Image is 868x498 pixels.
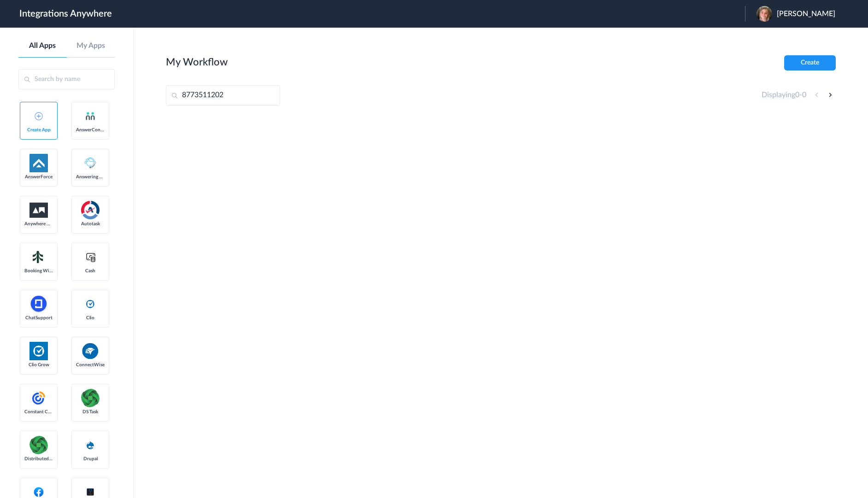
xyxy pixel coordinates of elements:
img: connectwise.png [81,342,100,360]
span: Booking Widget [24,268,53,274]
span: Autotask [76,221,105,227]
span: DS Task [76,409,105,415]
button: Create [784,55,836,70]
img: Setmore_Logo.svg [29,249,48,265]
img: aww.png [29,203,48,218]
h2: My Workflow [166,56,228,68]
img: drupal-logo.svg [85,439,96,451]
span: AnswerForce [24,174,53,180]
img: constant-contact.svg [29,389,48,407]
a: My Apps [67,41,115,50]
span: Anywhere Works [24,221,53,227]
img: distributedSource.png [29,436,48,454]
img: add-icon.svg [35,112,43,120]
img: profile-2.jpg [757,6,772,22]
img: distributedSource.png [81,389,100,407]
img: autotask.png [81,201,100,219]
img: Answering_service.png [81,154,100,172]
span: Distributed Source [24,456,53,462]
span: Clio [76,315,105,321]
span: Answering Service [76,174,105,180]
h4: Displaying - [762,91,806,100]
img: answerconnect-logo.svg [85,111,96,122]
input: Search [166,85,280,105]
img: chatsupport-icon.svg [29,295,48,313]
img: clio-logo.svg [85,299,96,310]
span: ConnectWise [76,362,105,368]
span: [PERSON_NAME] [777,10,835,18]
img: facebook-logo.svg [33,486,44,498]
span: ChatSupport [24,315,53,321]
input: Search by name [18,69,115,89]
img: cash-logo.svg [85,252,96,263]
span: 0 [795,91,799,99]
span: Clio Grow [24,362,53,368]
h1: Integrations Anywhere [19,8,112,19]
span: 0 [802,91,806,99]
a: All Apps [18,41,67,50]
span: Drupal [76,456,105,462]
span: Cash [76,268,105,274]
span: Create App [24,127,53,133]
span: AnswerConnect [76,127,105,133]
span: Constant Contact [24,409,53,415]
img: af-app-logo.svg [29,154,48,172]
img: Clio.jpg [29,342,48,360]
